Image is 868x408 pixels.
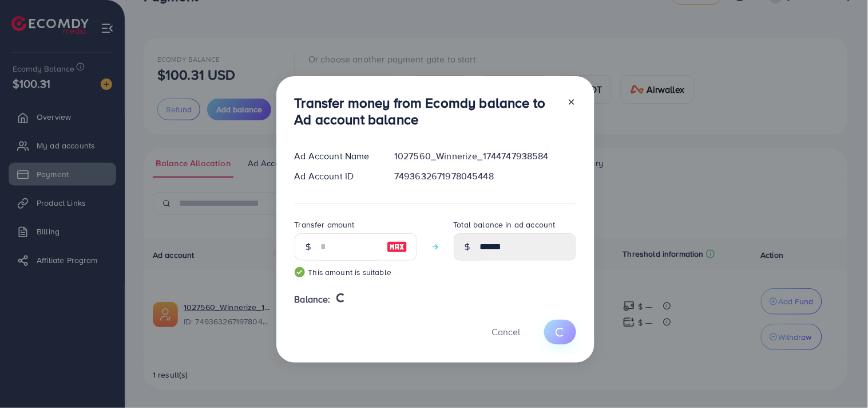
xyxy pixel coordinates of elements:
label: Transfer amount [295,219,355,230]
span: Cancel [492,325,521,338]
div: Ad Account Name [286,150,386,163]
img: guide [295,267,305,277]
small: This amount is suitable [295,266,417,278]
label: Total balance in ad account [454,219,556,230]
h3: Transfer money from Ecomdy balance to Ad account balance [295,95,558,128]
div: 1027560_Winnerize_1744747938584 [385,150,585,163]
iframe: Chat [819,356,859,399]
div: 7493632671978045448 [385,170,585,183]
span: Balance: [295,293,331,306]
button: Cancel [478,320,535,344]
div: Ad Account ID [286,170,386,183]
img: image [387,240,407,254]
